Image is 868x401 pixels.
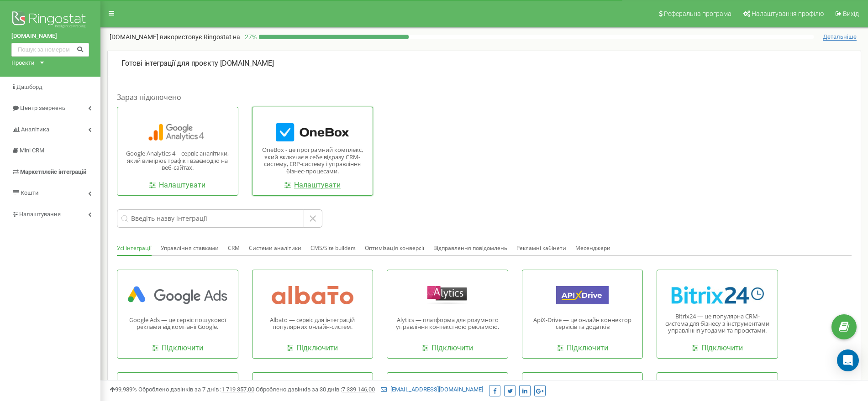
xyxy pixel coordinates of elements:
[342,386,375,393] u: 7 339 146,00
[837,349,859,371] div: Open Intercom Messenger
[21,189,39,196] span: Кошти
[381,386,483,393] a: [EMAIL_ADDRESS][DOMAIN_NAME]
[365,241,424,255] button: Оптимізація конверсії
[124,150,231,172] p: Google Analytics 4 – сервіс аналітики, який вимірює трафік і взаємодію на веб-сайтах.
[117,92,852,102] h1: Зараз підключено
[221,386,254,393] u: 1 719 357,00
[284,180,341,191] a: Налаштувати
[394,317,501,331] p: Alytics — платформа для розумного управління контекстною рекламою.
[21,126,49,133] span: Аналiтика
[110,32,240,42] p: [DOMAIN_NAME]
[256,386,375,393] span: Оброблено дзвінків за 30 днів :
[152,343,203,354] a: Підключити
[121,59,218,68] span: Готові інтеграції для проєкту
[240,32,259,42] p: 27 %
[823,33,857,41] span: Детальніше
[843,10,859,17] span: Вихід
[117,209,304,228] input: Введіть назву інтеграції
[149,180,205,191] a: Налаштувати
[433,241,507,255] button: Відправлення повідомлень
[11,59,35,68] div: Проєкти
[228,241,240,255] button: CRM
[11,32,89,41] a: [DOMAIN_NAME]
[752,10,824,17] span: Налаштування профілю
[249,241,301,255] button: Системи аналітики
[516,241,566,255] button: Рекламні кабінети
[138,386,254,393] span: Оброблено дзвінків за 7 днів :
[692,343,743,354] a: Підключити
[664,313,771,334] p: Bitrix24 — це популярна CRM-система для бізнесу з інструментами управління угодами та проєктами.
[11,43,89,57] input: Пошук за номером
[20,147,44,154] span: Mini CRM
[161,241,219,255] button: Управління ставками
[575,241,610,255] button: Месенджери
[20,104,65,111] span: Центр звернень
[16,83,42,90] span: Дашборд
[121,58,847,69] p: [DOMAIN_NAME]
[124,317,231,331] p: Google Ads — це сервіс пошукової реклами від компанії Google.
[19,211,61,218] span: Налаштування
[259,146,366,175] p: OneBox - це програмний комплекс, який включає в себе відразу CRM-систему, ERP-систему і управлінн...
[160,33,240,41] span: використовує Ringostat на
[20,168,86,175] span: Маркетплейс інтеграцій
[529,317,636,331] p: ApiX-Drive — це онлайн коннектор сервісів та додатків
[110,386,137,393] span: 99,989%
[310,241,356,255] button: CMS/Site builders
[664,10,731,17] span: Реферальна програма
[11,9,89,32] img: Ringostat logo
[557,343,608,354] a: Підключити
[259,317,366,331] p: Albato — сервіс для інтеграцій популярних онлайн-систем.
[422,343,473,354] a: Підключити
[287,343,338,354] a: Підключити
[117,241,152,256] button: Усі інтеграції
